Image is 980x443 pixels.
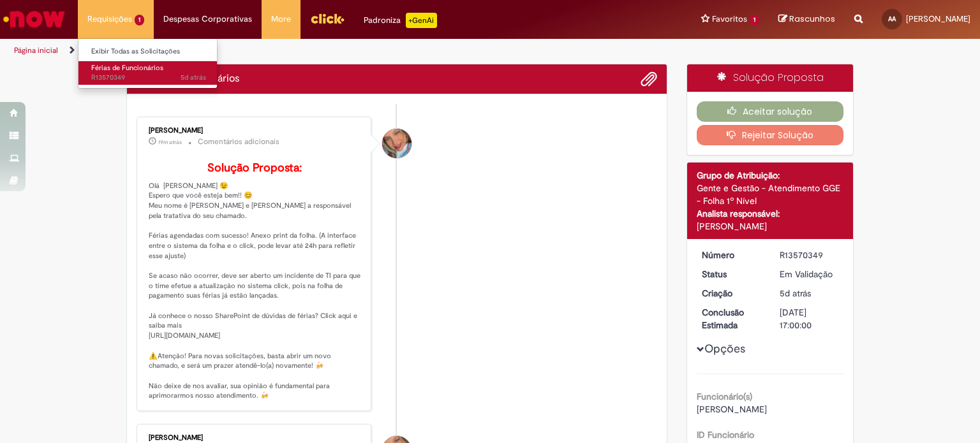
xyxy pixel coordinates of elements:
b: Funcionário(s) [697,391,752,402]
span: 5d atrás [780,287,811,299]
span: Despesas Corporativas [163,13,252,25]
span: 1 [750,15,759,25]
span: AA [888,15,896,23]
dt: Conclusão Estimada [692,306,771,331]
div: [PERSON_NAME] [149,434,361,442]
span: 19m atrás [158,138,182,146]
span: [PERSON_NAME] [697,403,767,415]
a: Aberto R13570349 : Férias de Funcionários [78,61,219,85]
div: [DATE] 17:00:00 [780,306,839,331]
b: Solução Proposta: [207,161,302,175]
small: Comentários adicionais [198,136,279,147]
div: Solução Proposta [687,64,854,92]
div: Grupo de Atribuição: [697,169,844,182]
div: Padroniza [364,13,437,28]
div: R13570349 [780,249,839,261]
span: R13570349 [91,73,206,83]
span: 5d atrás [181,73,206,82]
dt: Criação [692,287,771,300]
img: ServiceNow [1,6,67,32]
span: [PERSON_NAME] [906,13,970,24]
time: 30/09/2025 15:26:08 [158,138,182,146]
a: Página inicial [14,45,58,55]
div: Jacqueline Andrade Galani [382,129,412,158]
time: 26/09/2025 12:08:46 [181,73,206,82]
span: Férias de Funcionários [91,63,163,73]
ul: Requisições [78,38,218,89]
button: Aceitar solução [697,101,844,122]
span: Requisições [87,13,132,25]
dt: Número [692,249,771,261]
span: 1 [135,15,144,25]
span: Rascunhos [789,13,835,25]
div: Gente e Gestão - Atendimento GGE - Folha 1º Nível [697,182,844,207]
div: Em Validação [780,268,839,280]
a: Exibir Todas as Solicitações [78,45,219,59]
div: [PERSON_NAME] [697,220,844,233]
div: [PERSON_NAME] [149,127,361,134]
button: Rejeitar Solução [697,125,844,145]
span: Favoritos [712,13,747,25]
div: 26/09/2025 12:08:45 [780,287,839,300]
a: Rascunhos [778,13,835,25]
p: Olá [PERSON_NAME] 😉 Espero que você esteja bem!! 😊 Meu nome é [PERSON_NAME] e [PERSON_NAME] a res... [149,162,361,401]
span: More [271,13,291,25]
p: +GenAi [406,13,437,28]
b: ID Funcionário [697,429,754,440]
dt: Status [692,268,771,280]
img: click_logo_yellow_360x200.png [310,9,345,28]
div: Analista responsável: [697,207,844,220]
ul: Trilhas de página [10,39,644,62]
time: 26/09/2025 12:08:45 [780,287,811,299]
button: Adicionar anexos [641,71,657,87]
